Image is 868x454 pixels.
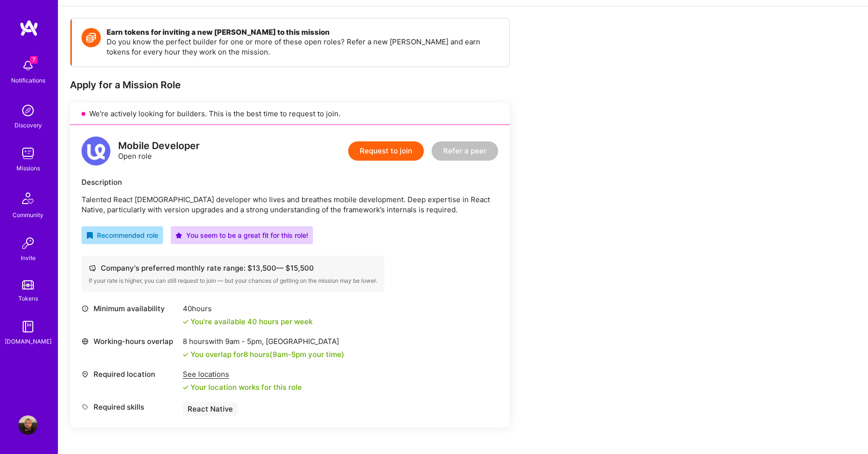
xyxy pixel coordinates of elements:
[70,79,510,91] div: Apply for a Mission Role
[183,316,312,327] div: You're available 40 hours per week
[183,319,189,325] i: icon Check
[81,403,89,411] i: icon Tag
[16,187,40,210] img: Community
[89,263,377,273] div: Company's preferred monthly rate range: $ 13,500 — $ 15,500
[81,338,89,345] i: icon World
[107,28,500,37] h4: Earn tokens for inviting a new [PERSON_NAME] to this mission
[81,137,110,165] img: logo
[18,234,38,253] img: Invite
[14,120,42,130] div: Discovery
[348,141,424,161] button: Request to join
[81,402,178,412] div: Required skills
[18,101,38,120] img: discovery
[81,177,498,187] div: Description
[21,253,36,263] div: Invite
[272,350,306,359] span: 9am - 5pm
[18,293,38,303] div: Tokens
[118,141,200,151] div: Mobile Developer
[18,317,38,336] img: guide book
[5,336,52,346] div: [DOMAIN_NAME]
[86,230,158,240] div: Recommended role
[81,194,498,215] p: Talented React [DEMOGRAPHIC_DATA] developer who lives and breathes mobile development. Deep exper...
[18,415,38,435] img: User Avatar
[183,385,189,390] i: icon Check
[11,75,45,85] div: Notifications
[432,141,498,161] button: Refer a peer
[16,163,40,173] div: Missions
[13,210,43,220] div: Community
[223,337,266,346] span: 9am - 5pm ,
[183,382,302,392] div: Your location works for this role
[183,352,189,358] i: icon Check
[18,56,38,75] img: bell
[183,369,302,379] div: See locations
[81,371,89,378] i: icon Location
[118,141,200,161] div: Open role
[86,232,93,239] i: icon RecommendedBadge
[190,349,344,359] div: You overlap for 8 hours ( your time)
[183,402,238,416] div: React Native
[19,19,39,37] img: logo
[18,144,38,163] img: teamwork
[183,303,312,314] div: 40 hours
[89,277,377,285] div: If your rate is higher, you can still request to join — but your chances of getting on the missio...
[89,264,96,272] i: icon Cash
[81,305,89,312] i: icon Clock
[81,336,178,346] div: Working-hours overlap
[81,369,178,379] div: Required location
[107,37,500,57] p: Do you know the perfect builder for one or more of these open roles? Refer a new [PERSON_NAME] an...
[22,280,34,289] img: tokens
[81,303,178,314] div: Minimum availability
[81,28,101,47] img: Token icon
[30,56,38,64] span: 7
[176,232,182,239] i: icon PurpleStar
[183,336,344,346] div: 8 hours with [GEOGRAPHIC_DATA]
[70,103,510,125] div: We’re actively looking for builders. This is the best time to request to join.
[176,230,308,240] div: You seem to be a great fit for this role!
